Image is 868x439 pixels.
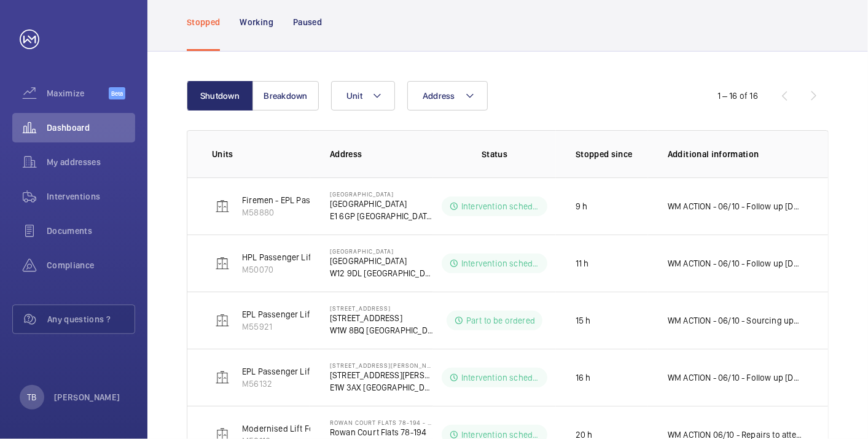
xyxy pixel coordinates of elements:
[330,255,433,267] p: [GEOGRAPHIC_DATA]
[242,263,314,276] p: M50070
[423,91,455,101] span: Address
[330,362,433,369] p: [STREET_ADDRESS][PERSON_NAME]
[331,81,395,111] button: Unit
[576,371,591,384] p: 16 h
[461,200,540,212] p: Intervention scheduled
[407,81,488,111] button: Address
[212,148,310,160] p: Units
[330,267,433,279] p: W12 9DL [GEOGRAPHIC_DATA]
[242,378,313,390] p: M56132
[330,198,433,210] p: [GEOGRAPHIC_DATA]
[330,210,433,222] p: E1 6GP [GEOGRAPHIC_DATA]
[109,87,125,99] span: Beta
[27,391,36,403] p: TB
[576,314,591,327] p: 15 h
[47,259,135,271] span: Compliance
[668,257,803,270] p: WM ACTION - 06/10 - Follow up [DATE] - No access, follow up in hours
[242,206,371,219] p: M58880
[717,90,758,102] div: 1 – 16 of 16
[252,81,319,111] button: Breakdown
[461,257,540,270] p: Intervention scheduled
[330,426,433,438] p: Rowan Court Flats 78-194
[242,194,371,206] p: Firemen - EPL Passenger Lift 2 RH
[330,381,433,394] p: E1W 3AX [GEOGRAPHIC_DATA]
[215,313,230,328] img: elevator.svg
[47,87,109,99] span: Maximize
[330,419,433,426] p: Rowan Court Flats 78-194 - High Risk Building
[576,200,588,212] p: 9 h
[242,365,313,378] p: EPL Passenger Lift
[466,314,535,327] p: Part to be ordered
[330,305,433,312] p: [STREET_ADDRESS]
[668,371,803,384] p: WM ACTION - 06/10 - Follow up [DATE] - No access, follow up in hours
[242,308,313,321] p: EPL Passenger Lift
[330,324,433,336] p: W1W 8BQ [GEOGRAPHIC_DATA]
[215,256,230,271] img: elevator.svg
[240,16,273,28] p: Working
[330,148,433,160] p: Address
[47,122,135,134] span: Dashboard
[442,148,547,160] p: Status
[293,16,322,28] p: Paused
[330,190,433,198] p: [GEOGRAPHIC_DATA]
[576,257,589,270] p: 11 h
[47,156,135,168] span: My addresses
[346,91,362,101] span: Unit
[215,370,230,385] img: elevator.svg
[187,16,220,28] p: Stopped
[668,148,803,160] p: Additional information
[461,371,540,384] p: Intervention scheduled
[330,312,433,324] p: [STREET_ADDRESS]
[668,200,803,212] p: WM ACTION - 06/10 - Follow up [DATE] - No access, follow up in hours
[47,313,135,325] span: Any questions ?
[47,190,135,203] span: Interventions
[242,251,314,263] p: HPL Passenger Lift
[330,369,433,381] p: [STREET_ADDRESS][PERSON_NAME]
[242,321,313,333] p: M55921
[187,81,253,111] button: Shutdown
[330,247,433,255] p: [GEOGRAPHIC_DATA]
[576,148,648,160] p: Stopped since
[54,391,120,403] p: [PERSON_NAME]
[242,422,434,435] p: Modernised Lift For Fire Services - LEFT HAND LIFT
[668,314,803,327] p: WM ACTION - 06/10 - Sourcing upgrade 05/10 - Door operator failed
[215,199,230,214] img: elevator.svg
[47,225,135,237] span: Documents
